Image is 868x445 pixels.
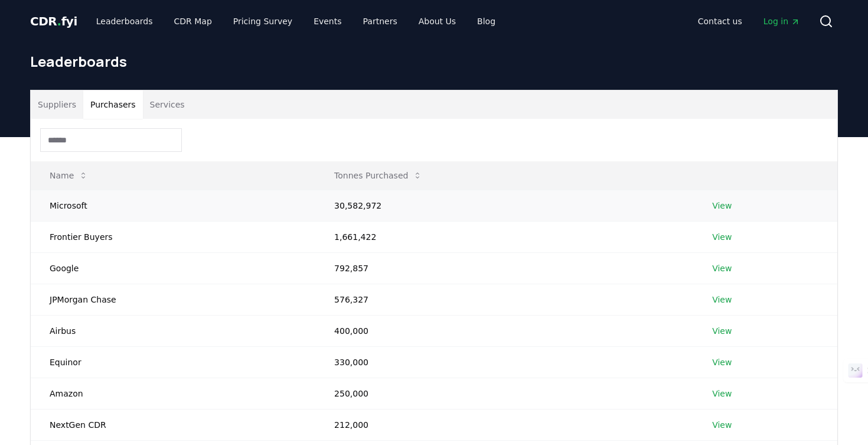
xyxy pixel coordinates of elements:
button: Purchasers [83,90,143,119]
h1: Leaderboards [30,52,838,71]
a: Log in [754,11,810,32]
a: About Us [409,11,465,32]
a: View [712,200,732,212]
a: View [712,262,732,274]
a: View [712,325,732,337]
button: Services [143,90,192,119]
button: Name [40,164,97,187]
td: Google [31,252,315,284]
a: View [712,231,732,243]
td: 330,000 [315,346,693,378]
td: 30,582,972 [315,190,693,221]
td: 250,000 [315,378,693,409]
td: Airbus [31,315,315,346]
button: Suppliers [31,90,83,119]
td: 1,661,422 [315,221,693,252]
a: Events [304,11,351,32]
td: 400,000 [315,315,693,346]
nav: Main [688,11,810,32]
td: Frontier Buyers [31,221,315,252]
a: View [712,356,732,368]
td: 212,000 [315,409,693,440]
td: 792,857 [315,252,693,284]
td: Amazon [31,378,315,409]
nav: Main [87,11,505,32]
span: Log in [763,15,800,27]
a: CDR.fyi [30,13,77,30]
a: Contact us [688,11,752,32]
td: Microsoft [31,190,315,221]
a: View [712,419,732,431]
a: View [712,294,732,306]
a: CDR Map [165,11,221,32]
a: Pricing Survey [224,11,302,32]
td: NextGen CDR [31,409,315,440]
a: Blog [468,11,505,32]
a: Leaderboards [87,11,162,32]
span: CDR fyi [30,14,77,28]
a: Partners [354,11,407,32]
td: JPMorgan Chase [31,284,315,315]
td: 576,327 [315,284,693,315]
span: . [57,14,61,28]
a: View [712,388,732,399]
td: Equinor [31,346,315,378]
button: Tonnes Purchased [325,164,432,187]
